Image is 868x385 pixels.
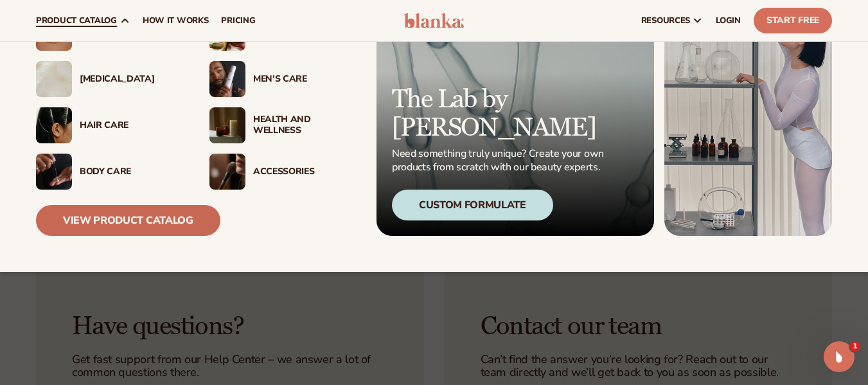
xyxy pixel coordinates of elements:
[209,61,357,97] a: Male holding moisturizer bottle. Men’s Care
[36,61,72,97] img: Cream moisturizer swatch.
[36,107,72,143] img: Female hair pulled back with clips.
[209,61,245,97] img: Male holding moisturizer bottle.
[209,154,357,190] a: Female with makeup brush. Accessories
[80,74,184,85] div: [MEDICAL_DATA]
[209,107,245,143] img: Candles and incense on table.
[80,166,184,177] div: Body Care
[209,154,245,190] img: Female with makeup brush.
[36,154,72,190] img: Male hand applying moisturizer.
[36,205,220,236] a: View Product Catalog
[716,15,741,26] span: LOGIN
[143,15,209,26] span: How It Works
[850,341,860,352] span: 1
[392,190,553,220] div: Custom Formulate
[36,15,117,26] span: product catalog
[36,61,184,97] a: Cream moisturizer swatch. [MEDICAL_DATA]
[392,147,608,174] p: Need something truly unique? Create your own products from scratch with our beauty experts.
[80,120,184,131] div: Hair Care
[36,154,184,190] a: Male hand applying moisturizer. Body Care
[754,8,832,33] a: Start Free
[392,85,608,142] p: The Lab by [PERSON_NAME]
[221,15,255,26] span: pricing
[641,15,690,26] span: resources
[824,341,855,372] iframe: Intercom live chat
[404,13,465,28] img: logo
[253,166,357,177] div: Accessories
[253,114,357,136] div: Health And Wellness
[209,107,357,143] a: Candles and incense on table. Health And Wellness
[253,74,357,85] div: Men’s Care
[36,107,184,143] a: Female hair pulled back with clips. Hair Care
